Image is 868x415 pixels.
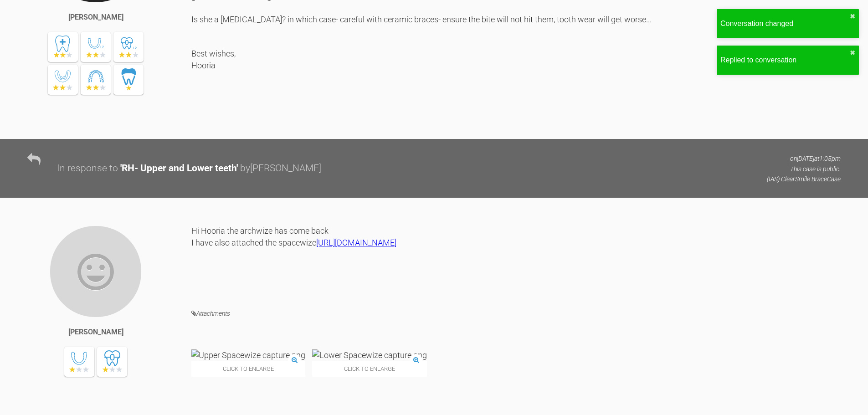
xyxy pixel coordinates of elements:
[68,326,123,338] div: [PERSON_NAME]
[312,361,427,377] span: Click to enlarge
[767,164,841,174] p: This case is public.
[191,349,305,361] img: Upper Spacewize capture.png
[767,174,841,184] p: (IAS) ClearSmile Brace Case
[57,161,118,176] div: In response to
[191,308,841,319] h4: Attachments
[850,13,855,20] button: close
[312,349,427,361] img: Lower Spacewize capture.png
[767,154,841,164] p: on [DATE] at 1:05pm
[68,11,123,23] div: [PERSON_NAME]
[850,49,855,56] button: close
[720,18,850,30] div: Conversation changed
[49,225,142,318] img: Azffar Din
[191,225,841,294] div: Hi Hooria the archwize has come back I have also attached the spacewize
[191,361,305,377] span: Click to enlarge
[316,238,396,247] a: [URL][DOMAIN_NAME]
[120,161,238,176] div: ' RH- Upper and Lower teeth '
[720,54,850,66] div: Replied to conversation
[240,161,321,176] div: by [PERSON_NAME]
